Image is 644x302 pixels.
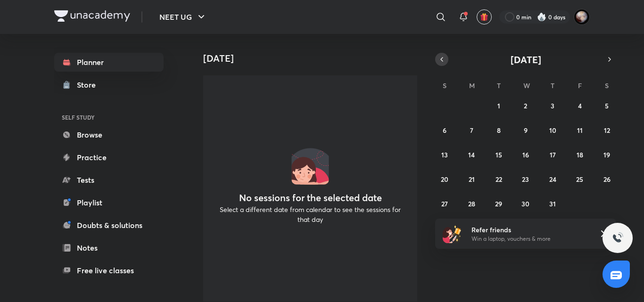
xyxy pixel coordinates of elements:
abbr: July 31, 2025 [549,199,556,208]
abbr: Wednesday [523,81,530,90]
a: Practice [54,148,164,167]
abbr: Monday [469,81,475,90]
abbr: July 23, 2025 [522,175,529,184]
abbr: July 1, 2025 [497,101,500,110]
img: Company Logo [54,10,130,22]
abbr: July 2, 2025 [524,101,527,110]
abbr: July 25, 2025 [576,175,583,184]
button: July 27, 2025 [437,196,452,211]
button: July 17, 2025 [545,147,560,162]
a: Notes [54,238,164,257]
abbr: July 21, 2025 [469,175,475,184]
a: Browse [54,125,164,144]
button: July 19, 2025 [599,147,614,162]
button: July 30, 2025 [518,196,533,211]
abbr: July 30, 2025 [521,199,529,208]
abbr: July 29, 2025 [495,199,502,208]
abbr: July 3, 2025 [551,101,554,110]
h6: SELF STUDY [54,109,164,125]
h6: Refer friends [471,225,587,235]
img: Swarit [574,9,590,25]
abbr: Sunday [443,81,446,90]
abbr: Friday [578,81,582,90]
a: Company Logo [54,10,130,24]
abbr: July 9, 2025 [524,126,528,135]
button: July 3, 2025 [545,98,560,113]
abbr: July 11, 2025 [577,126,583,135]
abbr: July 26, 2025 [603,175,611,184]
button: July 21, 2025 [464,171,479,187]
button: July 11, 2025 [572,122,587,138]
abbr: July 6, 2025 [443,126,446,135]
button: July 12, 2025 [599,122,614,138]
img: avatar [480,13,488,21]
span: [DATE] [511,53,541,66]
div: Store [77,79,101,90]
button: July 28, 2025 [464,196,479,211]
abbr: July 4, 2025 [578,101,582,110]
abbr: July 27, 2025 [441,199,448,208]
button: July 29, 2025 [491,196,506,211]
a: Store [54,75,164,94]
button: July 13, 2025 [437,147,452,162]
button: July 8, 2025 [491,122,506,138]
button: July 14, 2025 [464,147,479,162]
img: ttu [612,232,623,244]
button: July 10, 2025 [545,122,560,138]
abbr: July 19, 2025 [603,150,610,159]
abbr: July 5, 2025 [605,101,609,110]
img: referral [443,224,462,243]
abbr: July 15, 2025 [495,150,502,159]
button: July 16, 2025 [518,147,533,162]
button: July 20, 2025 [437,171,452,187]
p: Win a laptop, vouchers & more [471,235,587,243]
h4: [DATE] [203,53,425,64]
p: Select a different date from calendar to see the sessions for that day [215,204,406,224]
abbr: July 16, 2025 [522,150,529,159]
abbr: July 7, 2025 [470,126,473,135]
button: July 22, 2025 [491,171,506,187]
button: July 1, 2025 [491,98,506,113]
a: Tests [54,171,164,189]
abbr: July 18, 2025 [577,150,583,159]
a: Planner [54,53,164,72]
button: July 6, 2025 [437,122,452,138]
abbr: July 24, 2025 [549,175,556,184]
button: July 15, 2025 [491,147,506,162]
button: July 7, 2025 [464,122,479,138]
abbr: July 22, 2025 [495,175,502,184]
button: July 24, 2025 [545,171,560,187]
abbr: July 13, 2025 [441,150,448,159]
button: July 31, 2025 [545,196,560,211]
button: July 26, 2025 [599,171,614,187]
button: July 9, 2025 [518,122,533,138]
button: July 25, 2025 [572,171,587,187]
button: July 23, 2025 [518,171,533,187]
button: [DATE] [448,53,603,66]
button: July 4, 2025 [572,98,587,113]
button: July 5, 2025 [599,98,614,113]
button: July 18, 2025 [572,147,587,162]
abbr: July 12, 2025 [604,126,610,135]
abbr: Tuesday [497,81,501,90]
button: July 2, 2025 [518,98,533,113]
abbr: July 10, 2025 [549,126,556,135]
img: No events [291,147,329,185]
abbr: July 17, 2025 [550,150,556,159]
abbr: July 8, 2025 [497,126,501,135]
a: Free live classes [54,261,164,280]
img: streak [537,12,546,22]
a: Playlist [54,193,164,212]
abbr: Thursday [551,81,554,90]
abbr: July 14, 2025 [468,150,475,159]
abbr: July 20, 2025 [441,175,448,184]
button: NEET UG [154,8,213,26]
a: Doubts & solutions [54,216,164,235]
button: avatar [477,9,492,24]
abbr: July 28, 2025 [468,199,475,208]
abbr: Saturday [605,81,609,90]
h4: No sessions for the selected date [239,192,382,204]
